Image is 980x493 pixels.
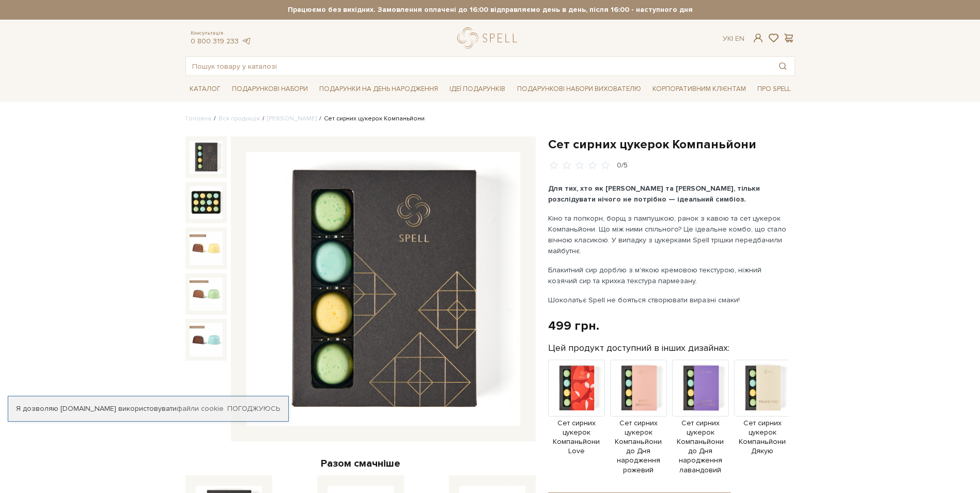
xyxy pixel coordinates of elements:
[8,404,288,413] div: Я дозволяю [DOMAIN_NAME] використовувати
[190,232,223,265] img: Сет сирних цукерок Компаньйони
[548,360,605,417] img: Продукт
[190,278,223,311] img: Сет сирних цукерок Компаньйони
[185,457,536,470] div: Разом смачніше
[191,37,239,45] a: 0 800 319 233
[548,265,790,286] p: Блакитний сир дорблю з м'якою кремовою текстурою, ніжний козячий сир та крихка текстура пармезану.
[548,184,760,204] b: Для тих, хто як [PERSON_NAME] та [PERSON_NAME], тільки розслідувати нічого не потрібно — ідеальни...
[513,80,645,98] a: Подарункові набори вихователю
[610,419,667,475] span: Сет сирних цукерок Компаньйони до Дня народження рожевий
[734,360,791,417] img: Продукт
[610,360,667,417] img: Продукт
[771,57,795,75] button: Пошук товару у каталозі
[548,213,790,256] p: Кіно та попкорн, борщ з пампушкою, ранок з кавою та сет цукерок Компаньйони. Що між ними спільног...
[732,34,733,43] span: |
[735,34,744,43] a: En
[191,30,252,37] span: Консультація:
[548,383,605,456] a: Сет сирних цукерок Компаньйони Love
[723,34,744,43] div: Ук
[185,115,211,122] a: Головна
[548,342,729,354] label: Цей продукт доступний в інших дизайнах:
[548,295,790,305] p: Шоколатьє Spell не бояться створювати виразні смаки!
[177,404,224,413] a: файли cookie
[648,80,750,98] a: Корпоративним клієнтам
[610,383,667,475] a: Сет сирних цукерок Компаньйони до Дня народження рожевий
[219,115,260,122] a: Вся продукція
[672,383,729,475] a: Сет сирних цукерок Компаньйони до Дня народження лавандовий
[734,383,791,456] a: Сет сирних цукерок Компаньйони Дякую
[315,81,442,97] a: Подарунки на День народження
[241,37,252,45] a: telegram
[753,81,795,97] a: Про Spell
[317,114,425,124] li: Сет сирних цукерок Компаньйони
[267,115,317,122] a: [PERSON_NAME]
[672,360,729,417] img: Продукт
[228,81,312,97] a: Подарункові набори
[445,81,509,97] a: Ідеї подарунків
[190,186,223,219] img: Сет сирних цукерок Компаньйони
[190,141,223,174] img: Сет сирних цукерок Компаньйони
[246,152,520,426] img: Сет сирних цукерок Компаньйони
[185,81,225,97] a: Каталог
[186,57,771,75] input: Пошук товару у каталозі
[185,5,795,14] strong: Працюємо без вихідних. Замовлення оплачені до 16:00 відправляємо день в день, після 16:00 - насту...
[190,323,223,356] img: Сет сирних цукерок Компаньйони
[672,419,729,475] span: Сет сирних цукерок Компаньйони до Дня народження лавандовий
[457,27,522,49] a: logo
[548,318,599,334] div: 499 грн.
[548,419,605,456] span: Сет сирних цукерок Компаньйони Love
[617,161,628,171] div: 0/5
[548,136,795,152] h1: Сет сирних цукерок Компаньйони
[734,419,791,456] span: Сет сирних цукерок Компаньйони Дякую
[227,404,280,413] a: Погоджуюсь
